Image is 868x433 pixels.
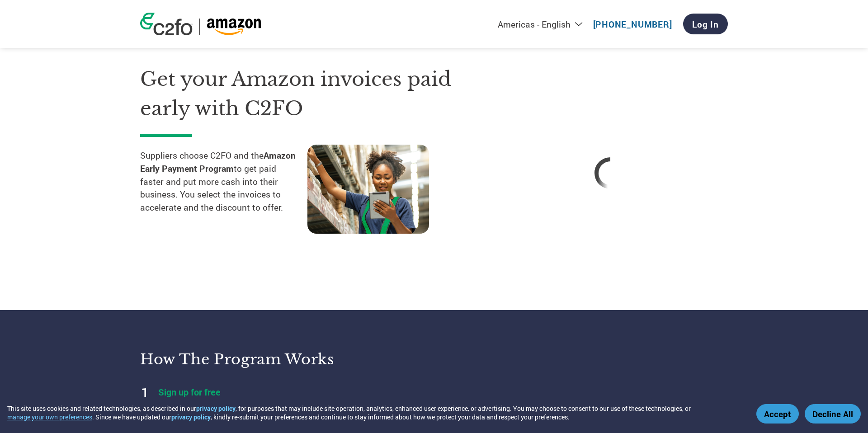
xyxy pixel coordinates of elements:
[158,386,384,398] h4: Sign up for free
[140,149,307,226] p: Suppliers choose C2FO and the to get paid faster and put more cash into their business. You selec...
[307,145,429,234] img: supply chain worker
[140,350,423,368] h3: How the program works
[140,150,296,174] strong: Amazon Early Payment Program
[140,65,466,123] h1: Get your Amazon invoices paid early with C2FO
[593,19,672,30] a: [PHONE_NUMBER]
[171,413,211,421] a: privacy policy
[805,404,861,424] button: Decline All
[207,19,261,35] img: Amazon
[7,413,92,421] button: manage your own preferences
[756,404,799,424] button: Accept
[7,404,743,421] div: This site uses cookies and related technologies, as described in our , for purposes that may incl...
[140,13,193,35] img: c2fo logo
[683,14,728,34] a: Log In
[196,404,236,413] a: privacy policy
